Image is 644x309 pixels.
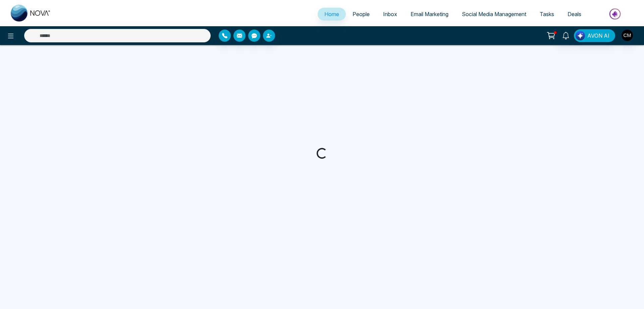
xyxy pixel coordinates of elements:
a: Email Marketing [404,8,455,21]
span: People [353,11,370,17]
span: Home [324,11,339,17]
a: Social Media Management [455,8,533,21]
img: Nova CRM Logo [11,5,51,22]
a: Inbox [376,8,404,21]
img: Lead Flow [576,31,585,40]
a: Tasks [533,8,561,21]
span: AVON AI [587,32,609,40]
button: AVON AI [574,29,615,42]
span: Deals [568,11,581,17]
a: People [346,8,376,21]
span: Inbox [383,11,397,17]
a: Deals [561,8,588,21]
span: Email Marketing [411,11,448,17]
span: Tasks [540,11,554,17]
img: Market-place.gif [591,6,640,22]
img: User Avatar [622,30,633,41]
span: Social Media Management [462,11,526,17]
a: Home [318,8,346,21]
